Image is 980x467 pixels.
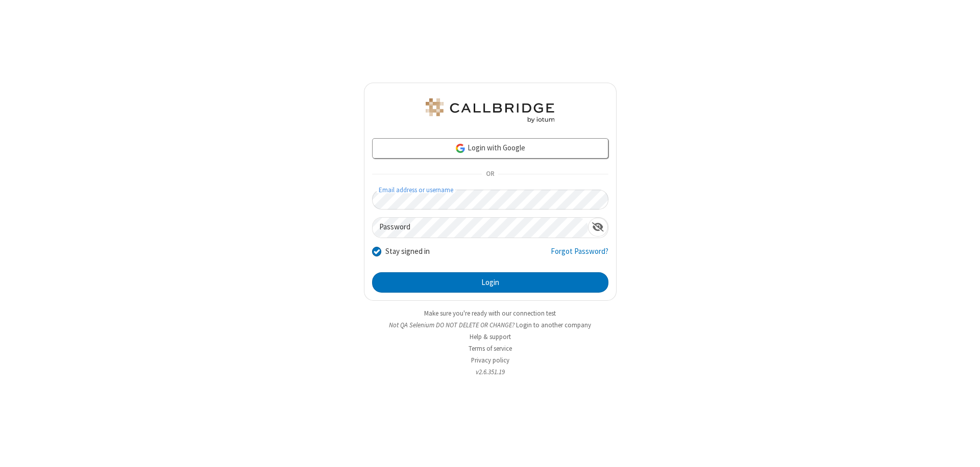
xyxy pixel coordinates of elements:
div: Show password [588,218,608,237]
li: v2.6.351.19 [364,367,617,377]
img: QA Selenium DO NOT DELETE OR CHANGE [424,98,556,123]
span: OR [482,167,498,181]
img: google-icon.png [455,143,466,154]
a: Forgot Password? [551,246,608,265]
a: Make sure you're ready with our connection test [424,309,556,318]
a: Login with Google [372,138,608,159]
label: Stay signed in [385,246,430,257]
a: Privacy policy [471,356,509,365]
button: Login to another company [516,320,591,330]
li: Not QA Selenium DO NOT DELETE OR CHANGE? [364,320,617,330]
a: Help & support [470,332,511,341]
input: Email address or username [372,190,608,210]
input: Password [373,218,588,238]
button: Login [372,272,608,293]
a: Terms of service [469,344,512,353]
